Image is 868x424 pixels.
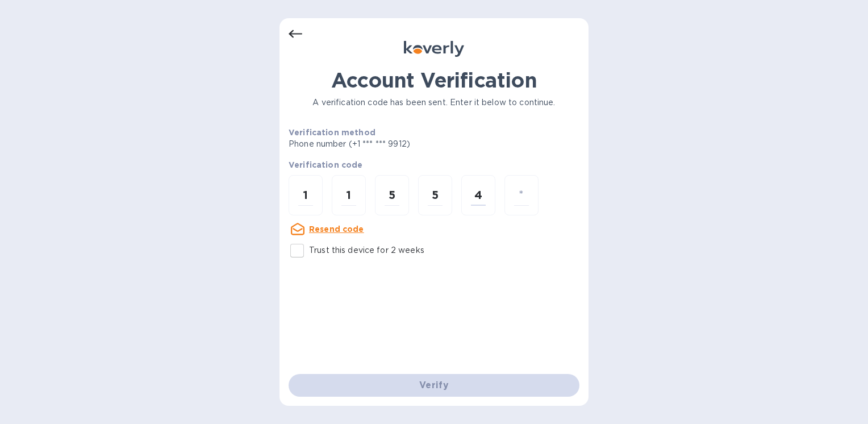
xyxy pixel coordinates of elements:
h1: Account Verification [289,68,579,92]
p: Phone number (+1 *** *** 9912) [289,138,497,150]
p: Trust this device for 2 weeks [309,244,424,256]
p: Verification code [289,159,579,171]
u: Resend code [309,225,364,234]
p: A verification code has been sent. Enter it below to continue. [289,97,579,109]
b: Verification method [289,128,375,137]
